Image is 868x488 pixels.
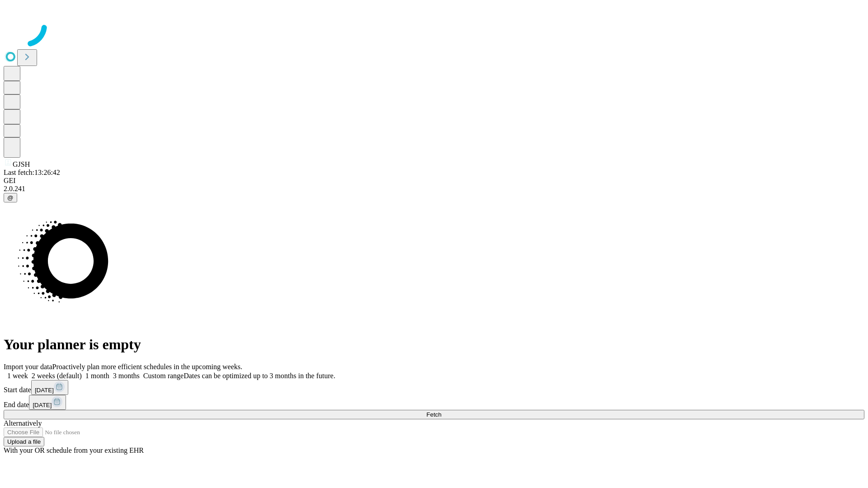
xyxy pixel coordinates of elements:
[13,160,30,168] span: GJSH
[143,372,184,380] span: Custom range
[4,363,52,371] span: Import your data
[35,387,54,394] span: [DATE]
[4,446,144,454] span: With your OR schedule from your existing EHR
[113,372,140,380] span: 3 months
[52,363,242,371] span: Proactively plan more efficient schedules in the upcoming weeks.
[32,372,82,380] span: 2 weeks (default)
[85,372,109,380] span: 1 month
[4,193,17,202] button: @
[4,395,864,410] div: End date
[4,169,60,176] span: Last fetch: 13:26:42
[4,437,44,446] button: Upload a file
[4,410,864,419] button: Fetch
[4,177,864,185] div: GEI
[33,402,52,408] span: [DATE]
[4,185,864,193] div: 2.0.241
[4,419,42,427] span: Alternatively
[184,372,335,380] span: Dates can be optimized up to 3 months in the future.
[31,380,68,395] button: [DATE]
[4,380,864,395] div: Start date
[29,395,66,410] button: [DATE]
[7,194,14,201] span: @
[4,336,864,353] h1: Your planner is empty
[7,372,28,380] span: 1 week
[426,411,441,418] span: Fetch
